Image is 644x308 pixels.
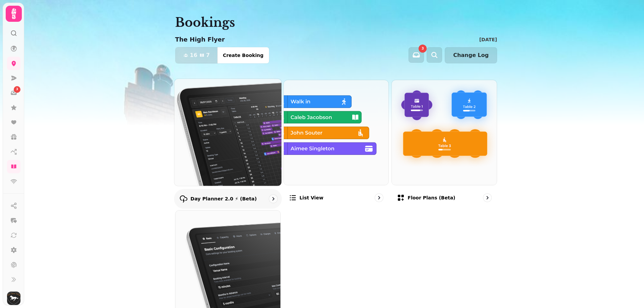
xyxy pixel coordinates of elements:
button: User avatar [6,292,22,305]
a: Day Planner 2.0 ⚡ (Beta)Day Planner 2.0 ⚡ (Beta) [174,78,282,208]
p: Floor Plans (beta) [408,194,455,201]
a: Floor Plans (beta)Floor Plans (beta) [391,80,497,207]
img: List view [284,80,389,185]
span: 7 [206,53,210,58]
svg: go to [376,194,382,201]
svg: go to [270,195,276,202]
p: Day Planner 2.0 ⚡ (Beta) [191,195,257,202]
span: 3 [422,47,424,50]
img: Day Planner 2.0 ⚡ (Beta) [169,73,287,191]
p: List view [300,194,323,201]
p: [DATE] [479,36,497,43]
span: 16 [190,53,197,58]
button: 167 [175,47,218,63]
span: Change Log [453,53,489,58]
span: 3 [16,87,18,92]
a: List viewList view [283,80,389,207]
p: The High Flyer [175,35,225,44]
span: Create Booking [223,53,263,58]
img: Floor Plans (beta) [392,80,497,185]
button: Change Log [445,47,497,63]
img: User avatar [7,292,20,305]
button: Create Booking [217,47,269,63]
a: 3 [7,86,20,100]
svg: go to [484,194,491,201]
